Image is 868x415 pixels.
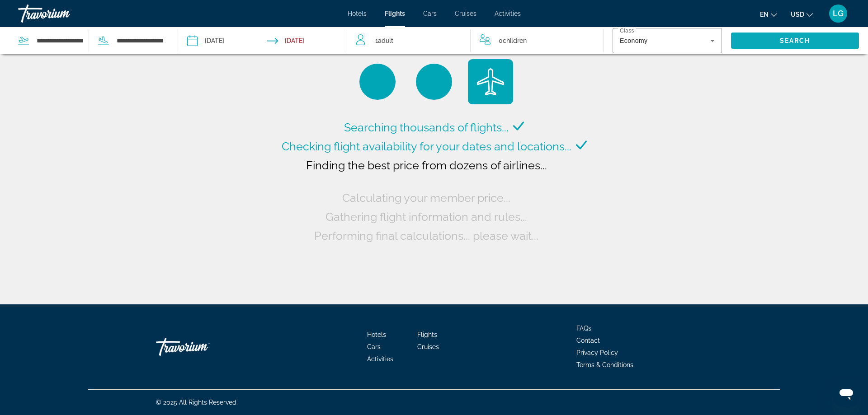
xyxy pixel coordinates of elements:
[306,159,547,172] span: Finding the best price from dozens of airlines...
[455,10,476,17] a: Cruises
[423,10,437,17] a: Cars
[375,34,393,47] span: 1
[367,331,386,338] a: Hotels
[187,27,224,54] button: Depart date: Oct 2, 2025
[314,229,538,242] span: Performing final calculations... please wait...
[499,34,527,47] span: 0
[156,399,238,406] span: © 2025 All Rights Reserved.
[267,27,304,54] button: Return date: Oct 5, 2025
[385,10,405,17] a: Flights
[576,337,600,344] a: Contact
[417,331,437,338] a: Flights
[417,343,439,350] a: Cruises
[832,379,861,408] iframe: Button to launch messaging window
[503,37,527,44] span: Children
[760,8,777,21] button: Change language
[282,140,571,153] span: Checking flight availability for your dates and locations...
[576,325,591,332] a: FAQs
[342,191,510,205] span: Calculating your member price...
[378,37,393,44] span: Adult
[791,11,804,18] span: USD
[18,2,108,25] a: Travorium
[760,11,769,18] span: en
[344,121,509,134] span: Searching thousands of flights...
[731,33,859,49] button: Search
[367,355,393,363] a: Activities
[826,4,850,23] button: User Menu
[576,361,633,368] a: Terms & Conditions
[791,8,813,21] button: Change currency
[620,37,647,44] span: Economy
[833,9,844,18] span: LG
[325,210,527,224] span: Gathering flight information and rules...
[156,333,246,360] a: Travorium
[348,10,367,17] a: Hotels
[780,37,811,44] span: Search
[347,27,603,54] button: Travelers: 1 adult, 0 children
[620,28,634,34] mat-label: Class
[367,343,381,350] a: Cars
[576,349,618,356] a: Privacy Policy
[495,10,521,17] a: Activities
